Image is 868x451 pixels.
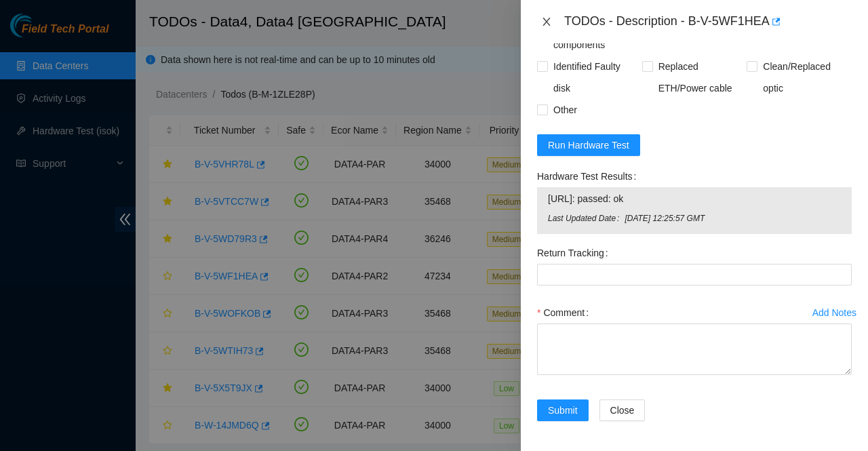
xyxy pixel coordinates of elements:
[537,399,589,421] button: Submit
[599,399,646,421] button: Close
[548,99,583,121] span: Other
[812,302,857,323] button: Add Notes
[653,56,747,99] span: Replaced ETH/Power cable
[541,16,552,27] span: close
[548,191,841,206] span: [URL]: passed: ok
[537,16,556,28] button: Close
[537,264,852,286] input: Return Tracking
[548,212,625,225] span: Last Updated Date
[564,11,852,33] div: TODOs - Description - B-V-5WF1HEA
[610,403,635,418] span: Close
[548,138,629,153] span: Run Hardware Test
[537,134,640,156] button: Run Hardware Test
[812,308,856,317] div: Add Notes
[537,165,642,187] label: Hardware Test Results
[537,242,614,264] label: Return Tracking
[548,56,642,99] span: Identified Faulty disk
[537,302,594,323] label: Comment
[757,56,852,99] span: Clean/Replaced optic
[625,212,841,225] span: [DATE] 12:25:57 GMT
[537,323,852,375] textarea: Comment
[548,403,578,418] span: Submit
